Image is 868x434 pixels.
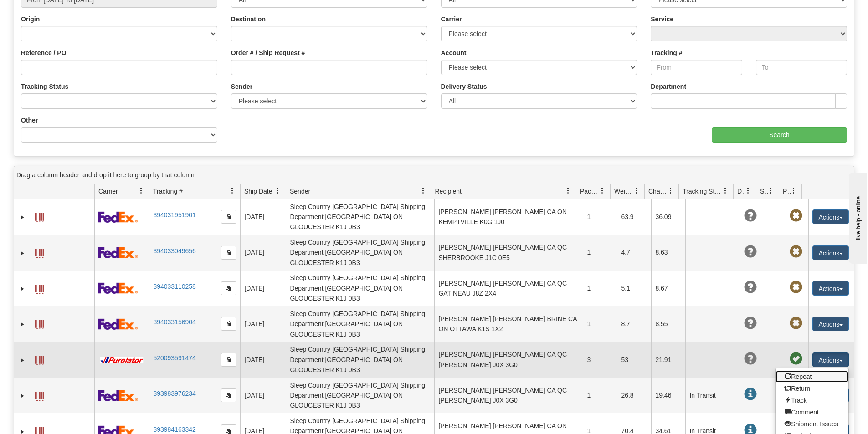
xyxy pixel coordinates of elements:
label: Service [651,15,673,24]
td: Sleep Country [GEOGRAPHIC_DATA] Shipping Department [GEOGRAPHIC_DATA] ON GLOUCESTER K1J 0B3 [286,271,434,306]
a: Expand [18,284,27,293]
td: 8.55 [651,306,685,342]
span: In Transit [744,388,757,401]
span: Recipient [435,187,462,196]
td: [DATE] [240,271,286,306]
a: Expand [18,213,27,222]
a: Tracking Status filter column settings [718,183,733,199]
td: 5.1 [617,271,651,306]
td: 1 [583,235,617,270]
a: Label [35,281,44,295]
td: [PERSON_NAME] [PERSON_NAME] CA ON KEMPTVILLE K0G 1J0 [434,199,583,235]
span: Pickup Not Assigned [790,281,802,294]
td: 1 [583,306,617,342]
span: Weight [614,187,633,196]
label: Department [651,82,686,91]
span: Packages [580,187,599,196]
td: Sleep Country [GEOGRAPHIC_DATA] Shipping Department [GEOGRAPHIC_DATA] ON GLOUCESTER K1J 0B3 [286,199,434,235]
a: Label [35,388,44,402]
div: grid grouping header [14,166,854,184]
button: Copy to clipboard [221,210,236,224]
span: Sender [290,187,310,196]
button: Copy to clipboard [221,317,236,331]
td: [DATE] [240,342,286,378]
label: Carrier [441,15,462,24]
span: Carrier [98,187,118,196]
span: Unknown [744,317,757,330]
button: Copy to clipboard [221,353,236,367]
span: Pickup Not Assigned [790,317,802,330]
button: Copy to clipboard [221,388,236,402]
span: Ship Date [244,187,272,196]
label: Destination [231,15,266,24]
img: 2 - FedEx Express® [98,247,138,258]
label: Tracking Status [21,82,68,91]
button: Copy to clipboard [221,281,236,295]
span: Unknown [744,209,757,222]
img: 2 - FedEx Express® [98,211,138,223]
td: [PERSON_NAME] [PERSON_NAME] CA QC SHERBROOKE J1C 0E5 [434,235,583,270]
input: From [651,60,742,75]
a: Weight filter column settings [629,183,644,199]
td: 1 [583,271,617,306]
td: 19.46 [651,378,685,413]
a: Label [35,352,44,367]
td: [PERSON_NAME] [PERSON_NAME] BRINE CA ON OTTAWA K1S 1X2 [434,306,583,342]
span: Unknown [744,281,757,294]
a: Expand [18,356,27,365]
a: Charge filter column settings [663,183,678,199]
a: Label [35,209,44,224]
span: Tracking # [153,187,183,196]
a: Expand [18,249,27,258]
td: 3 [583,342,617,378]
a: Shipment Issues filter column settings [763,183,779,199]
td: 8.67 [651,271,685,306]
td: 21.91 [651,342,685,378]
label: Reference / PO [21,48,67,57]
td: 1 [583,199,617,235]
span: Pickup Status [783,187,791,196]
a: 394033156904 [153,318,195,326]
a: 393984163342 [153,426,195,433]
img: 2 - FedEx Express® [98,390,138,401]
a: Delivery Status filter column settings [740,183,756,199]
td: [PERSON_NAME] [PERSON_NAME] CA QC GATINEAU J8Z 2X4 [434,271,583,306]
a: Repeat [776,371,848,383]
td: [DATE] [240,199,286,235]
label: Sender [231,82,252,91]
td: 1 [583,378,617,413]
span: Delivery Status [737,187,745,196]
a: Comment [776,406,848,418]
td: [DATE] [240,378,286,413]
td: 26.8 [617,378,651,413]
label: Delivery Status [441,82,487,91]
td: [DATE] [240,235,286,270]
td: Sleep Country [GEOGRAPHIC_DATA] Shipping Department [GEOGRAPHIC_DATA] ON GLOUCESTER K1J 0B3 [286,342,434,378]
td: 63.9 [617,199,651,235]
a: 393983976234 [153,390,195,397]
a: Packages filter column settings [595,183,610,199]
a: Track [776,394,848,406]
a: 394031951901 [153,211,195,219]
button: Actions [812,209,849,224]
td: [PERSON_NAME] [PERSON_NAME] CA QC [PERSON_NAME] J0X 3G0 [434,342,583,378]
a: Shipment Issues [776,418,848,430]
img: 11 - Purolator [98,357,145,364]
td: 4.7 [617,235,651,270]
td: [DATE] [240,306,286,342]
span: Unknown [744,245,757,258]
label: Account [441,48,467,57]
a: Recipient filter column settings [560,183,576,199]
td: [PERSON_NAME] [PERSON_NAME] CA QC [PERSON_NAME] J0X 3G0 [434,378,583,413]
a: Expand [18,391,27,400]
button: Actions [812,317,849,331]
button: Actions [812,245,849,260]
a: Label [35,316,44,331]
input: Search [712,127,847,143]
td: Sleep Country [GEOGRAPHIC_DATA] Shipping Department [GEOGRAPHIC_DATA] ON GLOUCESTER K1J 0B3 [286,306,434,342]
a: 394033049656 [153,247,195,255]
td: In Transit [685,378,740,413]
td: 8.63 [651,235,685,270]
span: Unknown [744,352,757,365]
td: 36.09 [651,199,685,235]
